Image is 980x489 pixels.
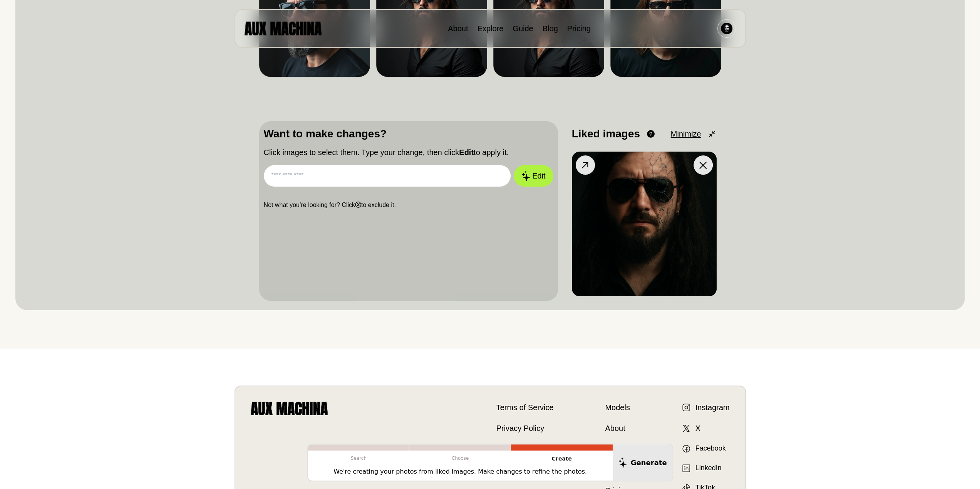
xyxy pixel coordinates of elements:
[572,152,717,296] img: Image
[264,126,553,142] p: Want to make changes?
[721,23,732,34] img: Avatar
[448,24,468,33] a: About
[513,24,533,33] a: Guide
[355,202,361,208] b: ⓧ
[682,403,691,412] img: Instagram
[245,22,322,35] img: AUX MACHINA
[605,443,630,455] a: Guide
[567,24,591,33] a: Pricing
[496,402,554,413] a: Terms of Service
[605,402,630,413] a: Models
[605,422,630,434] a: About
[572,126,640,142] p: Liked images
[264,147,553,158] p: Click images to select them. Type your change, then click to apply it.
[308,451,410,466] p: Search
[264,200,553,210] p: Not what you’re looking for? Click to exclude it.
[333,467,587,476] p: We're creating your photos from liked images. Make changes to refine the photos.
[682,402,730,413] a: Instagram
[496,422,554,434] a: Privacy Policy
[514,165,553,187] button: Edit
[682,424,691,433] img: X
[682,422,700,434] a: X
[613,444,672,481] button: Generate
[543,24,558,33] a: Blog
[671,128,717,140] button: Minimize
[671,128,701,140] span: Minimize
[459,148,474,157] b: Edit
[409,451,511,466] p: Choose
[477,24,503,33] a: Explore
[511,451,613,467] p: Create
[682,443,726,454] a: Facebook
